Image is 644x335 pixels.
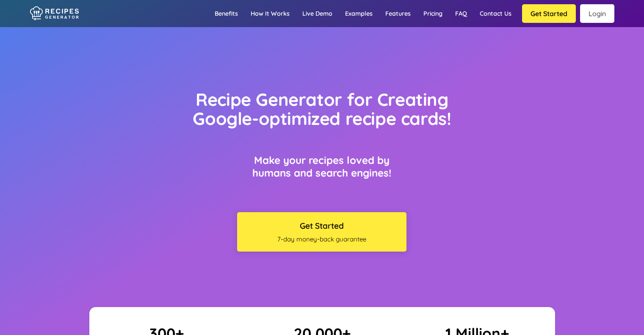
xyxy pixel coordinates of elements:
[339,1,379,26] a: Examples
[296,1,339,26] a: Live demo
[244,1,296,26] a: How it works
[580,4,614,23] a: Login
[237,154,406,179] h3: Make your recipes loved by humans and search engines!
[208,1,244,26] a: Benefits
[379,1,417,26] a: Features
[417,1,449,26] a: Pricing
[175,90,469,128] h1: Recipe Generator for Creating Google-optimized recipe cards!
[473,1,518,26] a: Contact us
[241,235,402,243] span: 7-day money-back guarantee
[449,1,473,26] a: FAQ
[237,212,406,252] button: Get Started7-day money-back guarantee
[522,4,576,23] button: Get Started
